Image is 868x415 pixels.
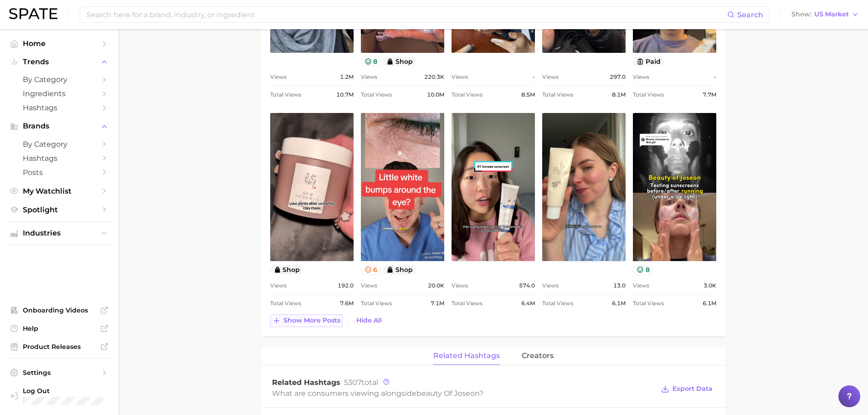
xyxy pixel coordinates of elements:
[23,187,96,195] span: My Watchlist
[23,89,96,98] span: Ingredients
[703,89,716,100] span: 7.7m
[428,280,444,291] span: 20.0k
[23,75,96,84] span: by Category
[23,58,96,66] span: Trends
[270,298,301,309] span: Total Views
[23,140,96,149] span: by Category
[272,378,340,387] span: Related Hashtags
[7,165,111,179] a: Posts
[424,72,444,82] span: 220.3k
[452,72,468,82] span: Views
[9,8,57,19] img: SPATE
[340,298,354,309] span: 7.6m
[789,9,861,20] button: ShowUS Market
[270,280,287,291] span: Views
[7,36,111,51] a: Home
[659,383,714,395] button: Export Data
[633,265,653,275] button: 8
[433,352,500,360] span: related hashtags
[86,7,727,22] input: Search here for a brand, industry, or ingredient
[612,298,626,309] span: 6.1m
[613,280,626,291] span: 13.0
[283,317,340,324] span: Show more posts
[272,387,655,400] div: What are consumers viewing alongside ?
[270,314,343,327] button: Show more posts
[7,55,111,69] button: Trends
[23,229,96,237] span: Industries
[7,303,111,317] a: Onboarding Videos
[338,280,354,291] span: 192.0
[7,101,111,115] a: Hashtags
[737,10,763,19] span: Search
[7,87,111,101] a: Ingredients
[452,89,483,100] span: Total Views
[7,184,111,198] a: My Watchlist
[673,385,713,393] span: Export Data
[270,72,287,82] span: Views
[23,324,96,333] span: Help
[23,387,109,395] span: Log Out
[521,89,535,100] span: 8.5m
[361,298,392,309] span: Total Views
[7,226,111,240] button: Industries
[533,72,535,82] span: -
[633,298,664,309] span: Total Views
[7,340,111,354] a: Product Releases
[270,89,301,100] span: Total Views
[522,352,554,360] span: creators
[23,205,96,214] span: Spotlight
[7,137,111,151] a: by Category
[344,378,361,387] span: 5307
[542,89,573,100] span: Total Views
[361,89,392,100] span: Total Views
[431,298,444,309] span: 7.1m
[354,314,384,327] button: Hide All
[7,366,111,379] a: Settings
[23,369,96,377] span: Settings
[814,12,849,17] span: US Market
[427,89,444,100] span: 10.0m
[270,265,304,275] button: shop
[7,384,111,408] a: Log out. Currently logged in with e-mail yemin@goodai-global.com.
[791,12,812,17] span: Show
[542,298,573,309] span: Total Views
[340,72,354,82] span: 1.2m
[633,280,649,291] span: Views
[7,203,111,217] a: Spotlight
[23,103,96,112] span: Hashtags
[452,280,468,291] span: Views
[704,280,716,291] span: 3.0k
[7,119,111,133] button: Brands
[610,72,626,82] span: 297.0
[383,56,416,66] button: shop
[703,298,716,309] span: 6.1m
[344,378,378,387] span: total
[7,151,111,165] a: Hashtags
[356,317,382,324] span: Hide All
[633,56,664,66] button: paid
[361,265,381,275] button: 6
[23,306,96,314] span: Onboarding Videos
[7,72,111,87] a: by Category
[361,56,381,66] button: 8
[7,322,111,335] a: Help
[23,39,96,48] span: Home
[452,298,483,309] span: Total Views
[383,265,416,275] button: shop
[714,72,716,82] span: -
[633,72,649,82] span: Views
[23,343,96,351] span: Product Releases
[519,280,535,291] span: 574.0
[633,89,664,100] span: Total Views
[23,122,96,130] span: Brands
[542,280,559,291] span: Views
[361,72,377,82] span: Views
[361,280,377,291] span: Views
[612,89,626,100] span: 8.1m
[521,298,535,309] span: 6.4m
[416,389,479,398] span: beauty of joseon
[542,72,559,82] span: Views
[23,168,96,177] span: Posts
[23,154,96,163] span: Hashtags
[336,89,354,100] span: 10.7m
